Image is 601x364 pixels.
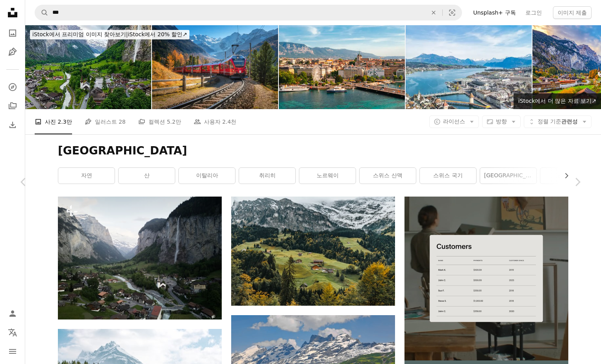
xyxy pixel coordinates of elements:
[5,325,20,340] button: 언어
[35,5,462,20] form: 사이트 전체에서 이미지 찾기
[25,25,151,109] img: Aerial view of Lauterbrunnen Valley in the Swiss Alps with Staubbach Falls cascading from steep c...
[480,168,536,184] a: [GEOGRAPHIC_DATA]
[25,25,194,44] a: iStock에서 프리미엄 이미지 찾아보기|iStock에서 20% 할인↗
[521,6,547,19] a: 로그인
[518,98,596,104] span: iStock에서 더 많은 자료 보기 ↗
[119,117,126,126] span: 28
[5,79,20,95] a: 탐색
[179,168,235,184] a: 이탈리아
[231,197,395,306] img: 그린 힐에 있는 주택의 항공 사진
[514,93,601,109] a: iStock에서 더 많은 자료 보기↗
[5,117,20,133] a: 다운로드 내역
[443,118,465,124] span: 라이선스
[524,115,592,128] button: 정렬 기준관련성
[152,25,278,109] img: 스위스의 눈 덮인 봉우리와 활기찬 가을 나무가 있는 멋진 높은 산을 통과하는 철도를 따라 여행하는 빨간색 현대식 전기 열차. 가을의 베르니나 익스프레스. 철도 관광
[420,168,476,184] a: 스위스 국기
[279,25,405,109] img: Aerial view of Geneva downtown, city in Switzerland
[482,115,521,128] button: 방향
[167,117,181,126] span: 5.2만
[404,197,568,360] img: file-1747939376688-baf9a4a454ffimage
[239,168,295,184] a: 취리히
[194,109,237,134] a: 사용자 2.4천
[5,306,20,321] a: 로그인 / 가입
[58,168,115,184] a: 자연
[58,197,222,319] img: 집과 폭포를 배경으로 한 계곡
[138,109,181,134] a: 컬렉션 5.2만
[85,109,126,134] a: 일러스트 28
[429,115,479,128] button: 라이선스
[5,25,20,41] a: 사진
[119,168,175,184] a: 산
[540,168,597,184] a: 스위스의
[554,144,601,220] a: 다음
[58,254,222,262] a: 집과 폭포를 배경으로 한 계곡
[360,168,416,184] a: 스위스 산맥
[58,144,568,158] h1: [GEOGRAPHIC_DATA]
[538,118,561,124] span: 정렬 기준
[5,44,20,60] a: 일러스트
[30,30,189,39] div: iStock에서 20% 할인 ↗
[231,247,395,254] a: 그린 힐에 있는 주택의 항공 사진
[443,5,462,20] button: 시각적 검색
[5,344,20,359] button: 메뉴
[406,25,532,109] img: Aerial View of Lucerne Switzerland
[5,98,20,114] a: 컬렉션
[222,117,236,126] span: 2.4천
[468,6,520,19] a: Unsplash+ 구독
[553,6,592,19] button: 이미지 제출
[32,31,128,37] span: iStock에서 프리미엄 이미지 찾아보기 |
[538,118,578,126] span: 관련성
[35,5,48,20] button: Unsplash 검색
[425,5,442,20] button: 삭제
[299,168,356,184] a: 노르웨이
[496,118,507,124] span: 방향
